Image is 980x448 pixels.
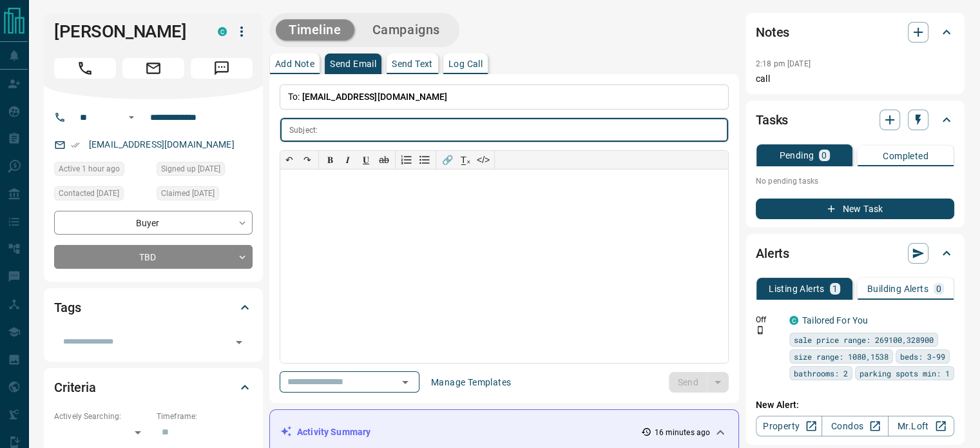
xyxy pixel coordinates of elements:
span: Contacted [DATE] [59,187,119,200]
span: Claimed [DATE] [161,187,215,200]
button: ↶ [280,151,298,169]
h2: Tags [54,297,81,318]
div: Buyer [54,211,253,235]
button: Open [230,333,248,351]
p: call [756,72,954,86]
p: Subject: [289,124,318,136]
span: Email [122,58,184,79]
button: Bullet list [416,151,434,169]
button: New Task [756,199,954,219]
span: Active 1 hour ago [59,162,120,175]
span: beds: 3-99 [900,350,945,363]
div: Tasks [756,104,954,135]
p: Send Text [392,59,433,68]
span: Message [191,58,253,79]
div: Mon Aug 19 2024 [157,186,253,204]
div: TBD [54,245,253,269]
p: To: [280,84,729,110]
p: Off [756,314,782,326]
button: </> [474,151,492,169]
div: split button [669,372,729,393]
h2: Tasks [756,110,788,130]
p: Actively Searching: [54,411,150,422]
h2: Criteria [54,377,96,398]
span: bathrooms: 2 [794,367,848,380]
div: Tue Sep 16 2025 [54,162,150,180]
div: Mon Aug 19 2024 [157,162,253,180]
div: Alerts [756,238,954,269]
button: 𝑰 [339,151,357,169]
svg: Push Notification Only [756,326,765,335]
p: New Alert: [756,398,954,412]
button: T̲ₓ [456,151,474,169]
s: ab [379,155,389,165]
div: Fri Sep 05 2025 [54,186,150,204]
h2: Notes [756,22,789,43]
p: Timeframe: [157,411,253,422]
p: 16 minutes ago [654,427,710,438]
a: Mr.Loft [888,416,954,436]
span: Signed up [DATE] [161,162,220,175]
p: 1 [832,284,838,293]
button: 🔗 [438,151,456,169]
button: Numbered list [398,151,416,169]
span: parking spots min: 1 [860,367,950,380]
a: Property [756,416,822,436]
h2: Alerts [756,243,789,264]
span: 𝐔 [363,155,369,165]
p: Activity Summary [297,425,370,439]
span: size range: 1080,1538 [794,350,889,363]
a: Tailored For You [802,315,868,326]
button: 𝐁 [321,151,339,169]
button: Campaigns [360,19,453,41]
button: Open [124,110,139,125]
div: Criteria [54,372,253,403]
a: Condos [821,416,888,436]
button: ↷ [298,151,316,169]
p: Log Call [448,59,483,68]
div: condos.ca [789,316,798,325]
a: [EMAIL_ADDRESS][DOMAIN_NAME] [89,139,235,150]
button: Timeline [276,19,354,41]
div: Tags [54,292,253,323]
span: [EMAIL_ADDRESS][DOMAIN_NAME] [302,92,448,102]
p: 0 [936,284,941,293]
p: Pending [779,151,814,160]
div: Activity Summary16 minutes ago [280,420,728,444]
svg: Email Verified [71,141,80,150]
div: condos.ca [218,27,227,36]
p: No pending tasks [756,171,954,191]
p: Add Note [275,59,314,68]
button: ab [375,151,393,169]
span: Call [54,58,116,79]
p: 0 [821,151,827,160]
span: sale price range: 269100,328900 [794,333,934,346]
p: Completed [883,151,928,161]
button: 𝐔 [357,151,375,169]
button: Open [396,373,414,391]
div: Notes [756,17,954,48]
p: 2:18 pm [DATE] [756,59,811,68]
h1: [PERSON_NAME] [54,21,198,42]
p: Listing Alerts [769,284,825,293]
p: Send Email [330,59,376,68]
button: Manage Templates [423,372,519,393]
p: Building Alerts [867,284,928,293]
